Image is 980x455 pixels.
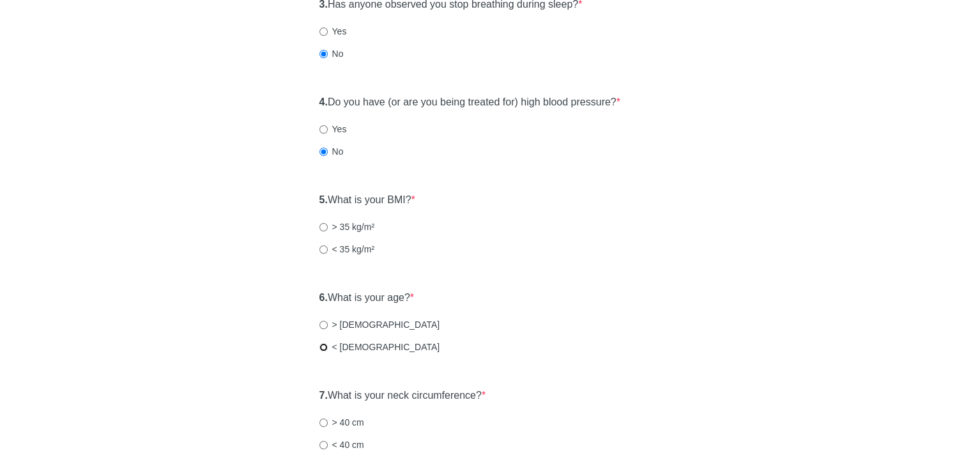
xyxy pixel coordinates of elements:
input: < 40 cm [319,441,328,449]
input: > 35 kg/m² [319,223,328,231]
strong: 6. [319,292,328,303]
input: Yes [319,125,328,134]
input: < 35 kg/m² [319,245,328,254]
label: Yes [319,25,347,38]
label: > 35 kg/m² [319,220,375,233]
label: < 40 cm [319,438,364,451]
input: No [319,50,328,58]
input: < [DEMOGRAPHIC_DATA] [319,343,328,351]
input: Yes [319,27,328,36]
label: Do you have (or are you being treated for) high blood pressure? [319,95,620,110]
label: What is your neck circumference? [319,389,486,403]
label: > [DEMOGRAPHIC_DATA] [319,318,440,331]
label: < 35 kg/m² [319,243,375,256]
label: Yes [319,123,347,135]
input: No [319,148,328,156]
label: > 40 cm [319,416,364,429]
input: > 40 cm [319,419,328,427]
strong: 7. [319,390,328,401]
label: No [319,47,344,60]
label: What is your age? [319,291,415,305]
strong: 4. [319,96,328,107]
strong: 5. [319,194,328,205]
input: > [DEMOGRAPHIC_DATA] [319,321,328,329]
label: What is your BMI? [319,193,415,208]
label: < [DEMOGRAPHIC_DATA] [319,341,440,353]
label: No [319,145,344,158]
